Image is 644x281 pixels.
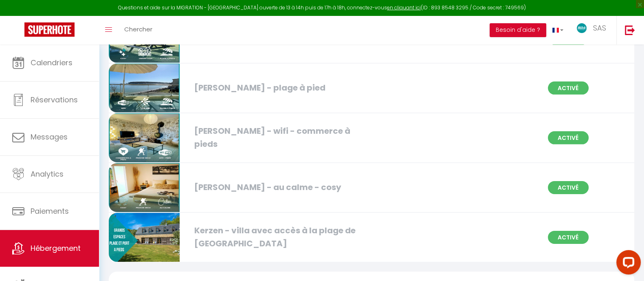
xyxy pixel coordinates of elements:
img: Super Booking [24,22,75,37]
span: Chercher [124,25,152,33]
span: Hébergement [31,243,81,253]
span: Activé [548,231,589,244]
img: ... [576,23,588,33]
span: Messages [31,132,68,142]
span: Paiements [31,206,69,216]
span: Analytics [31,169,64,179]
span: Activé [548,82,589,95]
div: [PERSON_NAME] - wifi - commerce à pieds [190,125,358,150]
a: ... SAS [569,16,616,44]
a: Chercher [118,16,158,44]
div: [PERSON_NAME] - plage à pied [190,82,358,94]
iframe: LiveChat chat widget [610,247,644,281]
span: Activé [548,131,589,144]
span: Calendriers [31,58,73,68]
img: logout [625,25,635,35]
div: [PERSON_NAME] - au calme - cosy [190,181,358,194]
div: Kerzen - villa avec accès à la plage de [GEOGRAPHIC_DATA] [190,224,358,250]
span: SAS [593,23,606,33]
a: en cliquant ici [387,4,421,11]
span: Activé [548,181,589,194]
span: Réservations [31,95,78,105]
button: Besoin d'aide ? [490,23,546,37]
